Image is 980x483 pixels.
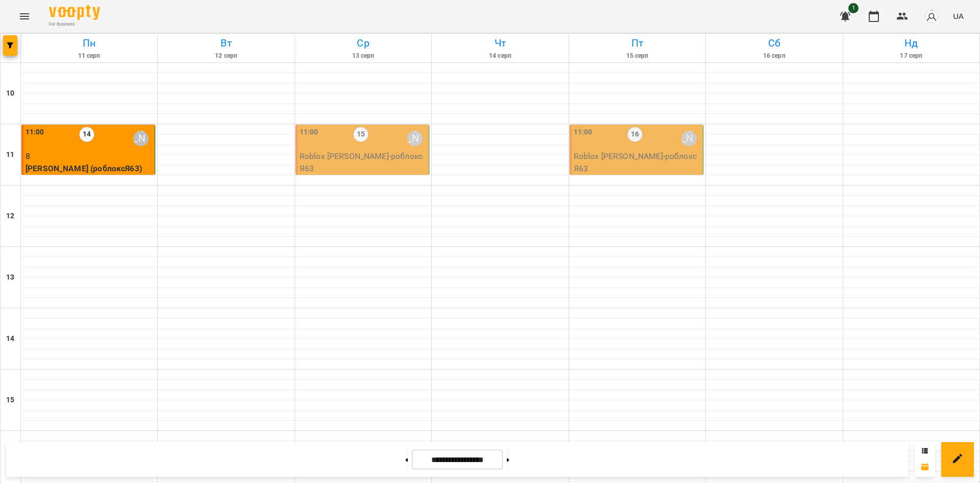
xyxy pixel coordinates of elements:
[6,149,14,160] h6: 11
[6,88,14,99] h6: 10
[300,150,427,174] p: Roblox [PERSON_NAME] - роблоксЯ63
[407,131,423,146] div: Ярослав Пташинський
[49,5,100,20] img: Voopty Logo
[845,51,978,61] h6: 17 серп
[574,127,593,138] label: 11:00
[6,333,14,344] h6: 14
[848,3,859,13] span: 1
[159,35,292,51] h6: Вт
[433,35,567,51] h6: Чт
[571,35,704,51] h6: Пт
[133,131,149,146] div: Ярослав Пташинський
[924,9,939,24] img: avatar_s.png
[574,150,701,174] p: Roblox [PERSON_NAME] - роблоксЯ63
[79,127,94,142] label: 14
[26,150,153,163] p: 8
[22,35,156,51] h6: Пн
[26,127,44,138] label: 11:00
[6,211,14,222] h6: 12
[6,395,14,406] h6: 15
[49,21,100,28] span: For Business
[953,11,964,21] span: UA
[949,7,968,26] button: UA
[22,51,156,61] h6: 11 серп
[681,131,697,146] div: Ярослав Пташинський
[297,51,430,61] h6: 13 серп
[707,35,841,51] h6: Сб
[353,127,369,142] label: 15
[707,51,841,61] h6: 16 серп
[26,163,153,175] p: [PERSON_NAME] (роблоксЯ63)
[159,51,292,61] h6: 12 серп
[297,35,430,51] h6: Ср
[12,4,37,29] button: Menu
[300,127,318,138] label: 11:00
[433,51,567,61] h6: 14 серп
[627,127,643,142] label: 16
[571,51,704,61] h6: 15 серп
[6,272,14,283] h6: 13
[845,35,978,51] h6: Нд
